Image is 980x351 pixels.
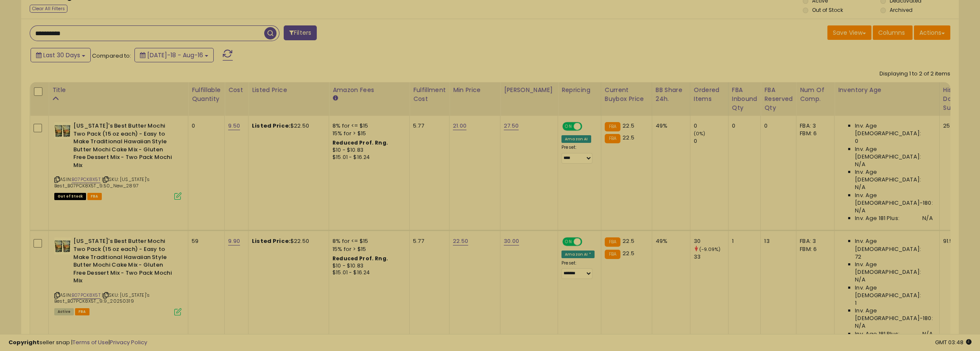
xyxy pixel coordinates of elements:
small: (-9.09%) [699,246,720,253]
b: Listed Price: [252,237,290,245]
button: Columns [873,25,913,40]
div: 30 [694,237,728,245]
div: ASIN: [54,122,181,199]
div: 0 [764,122,790,130]
a: B07PCK8X5T [72,176,101,183]
div: 13 [764,237,790,245]
button: Actions [914,25,950,40]
div: ASIN: [54,237,181,314]
span: Inv. Age 181 Plus: [855,214,899,222]
span: 22.5 [623,249,634,257]
span: 22.5 [623,237,634,245]
div: 91.50 [943,237,971,245]
div: Amazon AI [561,135,591,143]
div: 0 [732,122,754,130]
strong: Copyright [8,338,39,346]
div: 33 [694,253,728,261]
a: 21.00 [453,122,466,130]
span: ON [563,238,574,245]
small: FBA [605,250,620,259]
div: 0 [694,122,728,130]
b: Reduced Prof. Rng. [332,255,388,262]
div: Title [52,86,184,95]
span: Inv. Age [DEMOGRAPHIC_DATA]-180: [855,192,933,207]
label: Archived [890,6,913,14]
span: Inv. Age [DEMOGRAPHIC_DATA]: [855,261,933,276]
span: ON [563,123,574,130]
span: All listings that are currently out of stock and unavailable for purchase on Amazon [54,193,86,200]
button: Filters [284,25,317,40]
div: Amazon AI * [561,251,595,258]
span: N/A [855,322,865,330]
b: Listed Price: [252,122,290,130]
div: [PERSON_NAME] [504,86,554,95]
span: FBA [87,193,102,200]
div: Displaying 1 to 2 of 2 items [879,70,950,78]
div: $10 - $10.83 [332,262,403,270]
span: Inv. Age [DEMOGRAPHIC_DATA]-180: [855,307,933,322]
div: BB Share 24h. [656,86,687,103]
div: 49% [656,237,684,245]
span: All listings currently available for purchase on Amazon [54,308,74,315]
span: N/A [922,330,933,338]
div: 0 [192,122,218,130]
div: Historical Days Of Supply [943,86,974,112]
div: FBM: 6 [800,130,828,137]
b: Reduced Prof. Rng. [332,139,388,146]
span: 2025-09-17 03:48 GMT [935,338,972,346]
span: Compared to: [92,52,131,60]
button: Last 30 Days [31,48,91,62]
div: Preset: [561,260,595,279]
span: 1 [855,299,857,307]
span: Last 30 Days [43,51,80,59]
div: Num of Comp. [800,86,831,103]
div: 8% for <= $15 [332,122,403,130]
div: 5.77 [413,122,443,130]
small: FBA [605,134,620,143]
a: 30.00 [504,237,519,245]
a: 22.50 [453,237,468,245]
div: 8% for <= $15 [332,237,403,245]
b: [US_STATE]'s Best Butter Mochi Two Pack (15 oz each) - Easy to Make Traditional Hawaiian Style Bu... [73,122,176,171]
span: FBA [75,308,89,315]
span: | SKU: [US_STATE]'s Best_B07PCK8X5T_9.9_20250319 [54,292,150,304]
div: $10 - $10.83 [332,147,403,154]
div: Clear All Filters [30,5,67,13]
div: Fulfillable Quantity [192,86,221,103]
div: $22.50 [252,122,322,130]
label: Out of Stock [812,6,843,14]
div: $15.01 - $16.24 [332,269,403,276]
div: 0 [694,137,728,145]
img: 51hRu3Vu0dL._SL40_.jpg [54,237,71,254]
div: 49% [656,122,684,130]
div: 25.60 [943,122,971,130]
span: Inv. Age [DEMOGRAPHIC_DATA]: [855,122,933,137]
small: FBA [605,237,620,247]
div: Fulfillment Cost [413,86,446,103]
span: Inv. Age [DEMOGRAPHIC_DATA]: [855,237,933,253]
a: Terms of Use [73,338,109,346]
div: Ordered Items [694,86,725,103]
small: (0%) [694,130,706,137]
span: N/A [855,276,865,284]
small: Amazon Fees. [332,95,338,102]
span: OFF [581,123,595,130]
span: Columns [878,28,905,37]
div: 1 [732,237,754,245]
span: Inv. Age [DEMOGRAPHIC_DATA]: [855,145,933,161]
div: Preset: [561,145,595,164]
button: Save View [827,25,871,40]
div: 15% for > $15 [332,245,403,253]
span: [DATE]-18 - Aug-16 [147,51,203,59]
div: $22.50 [252,237,322,245]
span: | SKU: [US_STATE]'s Best_B07PCK8X5T_9.50_New_2897 [54,176,150,189]
div: 59 [192,237,218,245]
a: B07PCK8X5T [72,292,101,299]
button: [DATE]-18 - Aug-16 [134,48,214,62]
div: Min Price [453,86,497,95]
small: FBA [605,122,620,131]
a: 9.50 [228,122,240,130]
span: 0 [855,137,858,145]
div: FBA: 3 [800,237,828,245]
div: Repricing [561,86,597,95]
